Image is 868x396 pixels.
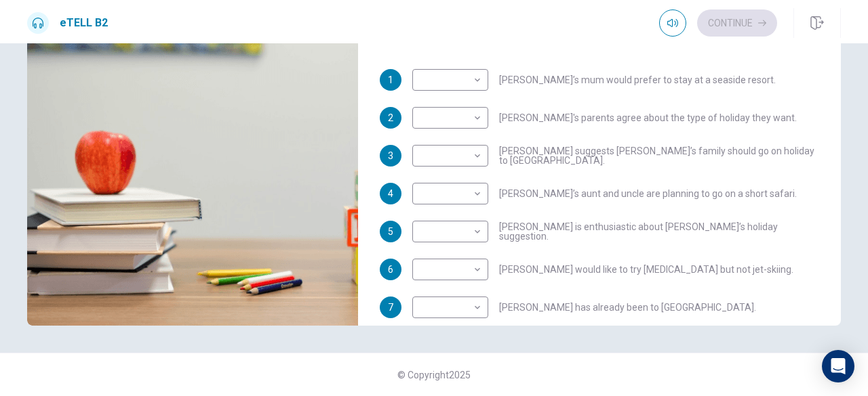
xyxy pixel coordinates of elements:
[499,265,793,274] span: [PERSON_NAME] would like to try [MEDICAL_DATA] but not jet-skiing.
[388,227,393,236] span: 5
[388,189,393,198] span: 4
[388,151,393,160] span: 3
[60,15,108,31] h1: eTELL B2
[499,75,776,85] span: [PERSON_NAME]’s mum would prefer to stay at a seaside resort.
[388,75,393,85] span: 1
[388,265,393,274] span: 6
[499,189,797,198] span: [PERSON_NAME]’s aunt and uncle are planning to go on a short safari.
[397,370,471,380] span: © Copyright 2025
[388,303,393,312] span: 7
[499,222,819,241] span: [PERSON_NAME] is enthusiastic about [PERSON_NAME]’s holiday suggestion.
[499,113,797,123] span: [PERSON_NAME]'s parents agree about the type of holiday they want.
[499,303,756,312] span: [PERSON_NAME] has already been to [GEOGRAPHIC_DATA].
[499,146,819,165] span: [PERSON_NAME] suggests [PERSON_NAME]’s family should go on holiday to [GEOGRAPHIC_DATA].
[822,350,854,382] div: Open Intercom Messenger
[388,113,393,123] span: 2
